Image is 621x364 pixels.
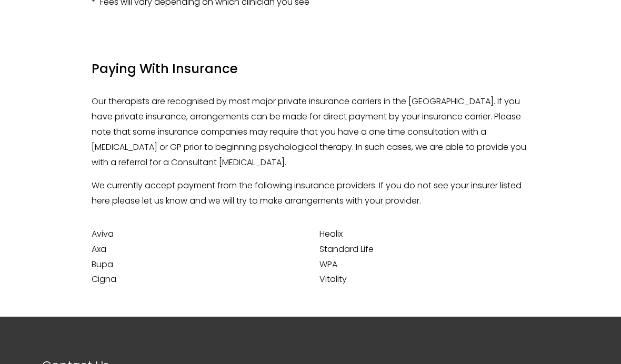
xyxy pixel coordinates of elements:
p: Our therapists are recognised by most major private insurance carriers in the [GEOGRAPHIC_DATA]. ... [92,94,529,170]
h4: Paying With Insurance [92,60,529,77]
p: Healix Standard Life WPA Vitality [319,227,529,287]
p: Aviva Axa Bupa Cigna [92,227,529,287]
p: We currently accept payment from the following insurance providers. If you do not see your insure... [92,178,529,209]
